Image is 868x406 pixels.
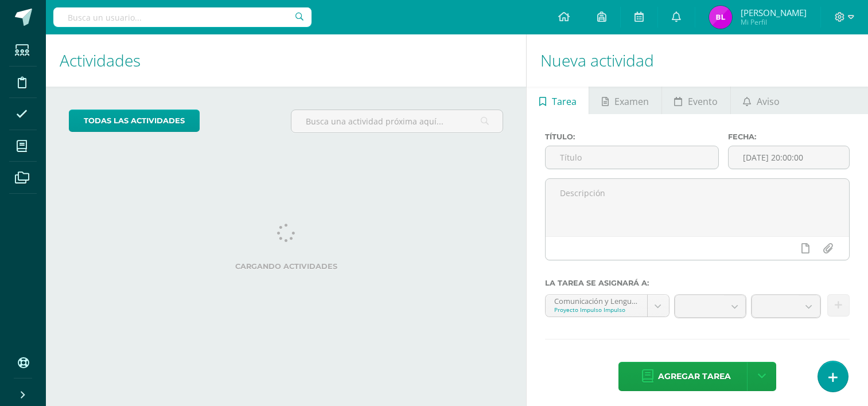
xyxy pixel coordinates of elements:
a: todas las Actividades [69,110,200,132]
span: Tarea [552,88,577,115]
input: Título [546,146,718,169]
span: Mi Perfil [741,17,807,27]
div: Proyecto Impulso Impulso [554,306,638,314]
span: Agregar tarea [658,362,731,391]
a: Evento [662,87,730,114]
a: Aviso [731,87,792,114]
div: Comunicación y Lenguaje 'Sección A' [554,295,638,306]
a: Tarea [527,87,589,114]
label: La tarea se asignará a: [545,279,850,287]
a: Comunicación y Lenguaje 'Sección A'Proyecto Impulso Impulso [546,295,668,317]
h1: Nueva actividad [540,34,854,87]
input: Busca una actividad próxima aquí... [291,110,503,132]
span: Examen [614,88,649,115]
span: [PERSON_NAME] [741,7,807,18]
span: Aviso [757,88,780,115]
input: Busca un usuario... [53,7,312,27]
h1: Actividades [60,34,512,87]
img: 8c39d45b04e7063d02068ebd249b57cd.png [709,6,732,29]
label: Título: [545,132,719,141]
label: Cargando actividades [69,262,503,271]
span: Evento [688,88,718,115]
a: Examen [589,87,661,114]
label: Fecha: [728,132,850,141]
input: Fecha de entrega [729,146,849,169]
